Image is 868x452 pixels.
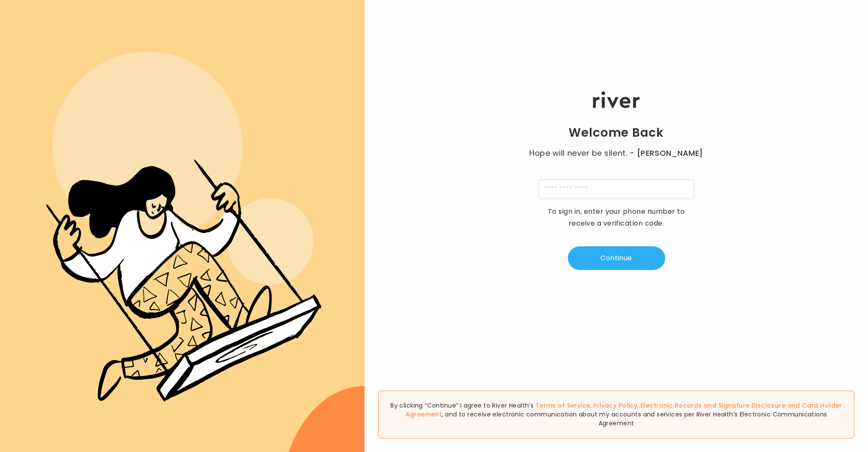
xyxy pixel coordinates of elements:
[569,125,663,141] h1: Welcome Back
[442,410,827,427] span: , and to receive electronic communication about my accounts and services per River Health’s Elect...
[542,206,691,229] p: To sign in, enter your phone number to receive a verification code.
[593,401,637,410] a: Privacy Policy
[406,401,842,419] span: , , and
[641,401,785,410] a: Electronic Records and Signature Disclosure
[378,391,854,438] div: By clicking “Continue” I agree to River Health’s
[536,401,590,410] a: Terms of Service
[630,147,703,159] span: - [PERSON_NAME]
[568,246,665,270] button: Continue
[406,401,842,419] a: Card Holder Agreement
[521,147,712,159] p: Hope will never be silent.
